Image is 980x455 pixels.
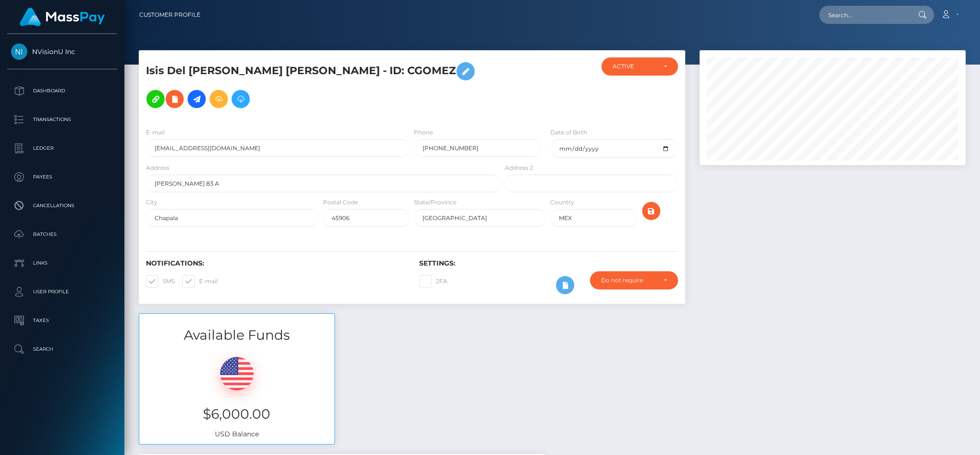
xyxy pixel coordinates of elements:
a: Taxes [7,309,117,333]
h6: Settings: [419,259,678,267]
h6: Notifications: [146,259,405,267]
p: Transactions [11,112,113,127]
a: Initiate Payout [188,90,206,108]
span: NVisionU Inc [7,47,117,56]
label: Phone [414,128,433,137]
label: SMS [146,275,175,288]
a: Transactions [7,108,117,132]
a: Batches [7,222,117,246]
button: ACTIVE [601,57,678,76]
p: User Profile [11,285,113,299]
a: Customer Profile [139,5,200,25]
a: Payees [7,165,117,189]
p: Ledger [11,141,113,155]
a: Cancellations [7,194,117,218]
a: Ledger [7,136,117,160]
a: Search [7,337,117,361]
button: Do not require [590,271,678,289]
img: MassPay Logo [20,8,105,26]
input: Search... [819,6,909,24]
p: Links [11,256,113,270]
h3: $6,000.00 [146,405,327,423]
p: Taxes [11,313,113,328]
label: Address 2 [505,164,533,172]
label: 2FA [419,275,447,288]
p: Batches [11,227,113,242]
label: Address [146,164,169,172]
p: Cancellations [11,199,113,213]
label: Country [550,198,574,207]
p: Dashboard [11,84,113,98]
a: Dashboard [7,79,117,103]
label: State/Province [414,198,457,207]
div: Do not require [601,277,656,284]
img: NVisionU Inc [11,44,27,60]
label: Date of Birth [550,128,587,137]
a: User Profile [7,280,117,304]
label: Postal Code [323,198,358,207]
div: USD Balance [139,345,334,444]
img: USD.png [220,357,254,390]
a: Links [7,251,117,275]
h5: Isis Del [PERSON_NAME] [PERSON_NAME] - ID: CGOMEZ [146,57,496,113]
label: E-mail [146,128,165,137]
label: City [146,198,157,207]
label: E-mail [182,275,218,288]
h3: Available Funds [139,326,334,344]
p: Payees [11,170,113,184]
div: ACTIVE [612,63,656,70]
p: Search [11,342,113,356]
